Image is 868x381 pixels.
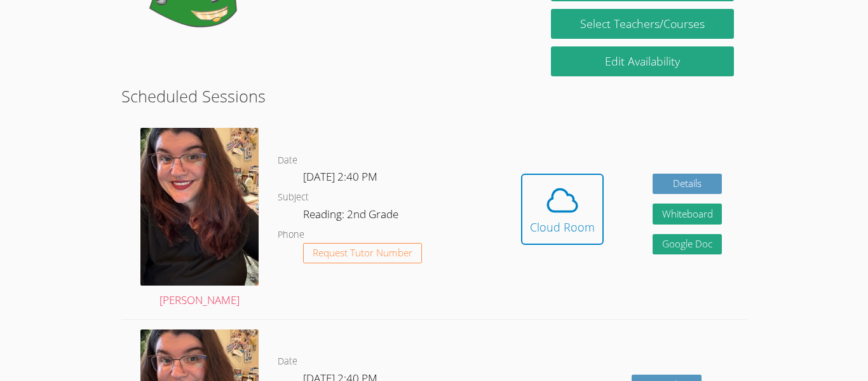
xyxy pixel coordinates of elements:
[653,174,722,195] a: Details
[303,205,401,227] dd: Reading: 2nd Grade
[278,153,297,169] dt: Date
[653,234,722,255] a: Google Doc
[140,128,259,310] a: [PERSON_NAME]
[278,190,309,205] dt: Subject
[530,218,595,236] div: Cloud Room
[521,174,604,245] button: Cloud Room
[303,243,422,264] button: Request Tutor Number
[653,204,722,225] button: Whiteboard
[551,9,734,39] a: Select Teachers/Courses
[313,248,412,258] span: Request Tutor Number
[303,169,377,184] span: [DATE] 2:40 PM
[278,227,304,243] dt: Phone
[140,128,259,286] img: IMG_7509.jpeg
[551,46,734,76] a: Edit Availability
[278,354,297,370] dt: Date
[121,84,747,108] h2: Scheduled Sessions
